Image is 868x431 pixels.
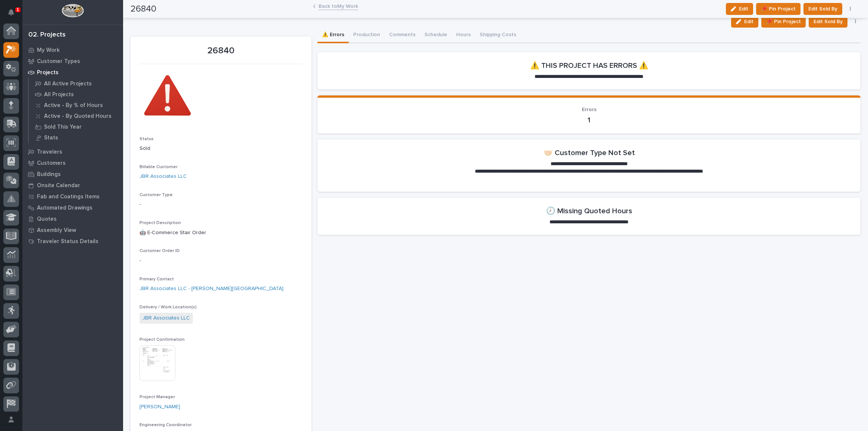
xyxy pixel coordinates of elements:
[140,145,303,152] p: Sold
[37,238,98,245] p: Traveler Status Details
[22,67,123,78] a: Projects
[37,160,66,167] p: Customers
[29,89,123,100] a: All Projects
[140,221,181,225] span: Project Description
[37,58,80,65] p: Customer Types
[140,165,178,169] span: Billable Customer
[22,56,123,67] a: Customer Types
[140,249,180,253] span: Customer Order ID
[452,28,475,43] button: Hours
[29,100,123,110] a: Active - By % of Hours
[140,395,175,399] span: Project Manager
[22,236,123,247] a: Traveler Status Details
[22,157,123,169] a: Customers
[22,44,123,56] a: My Work
[317,28,349,43] button: ⚠️ Errors
[140,285,283,293] a: JBR Associates LLC - [PERSON_NAME][GEOGRAPHIC_DATA]
[582,107,596,112] span: Errors
[140,277,174,281] span: Primary Contact
[420,28,452,43] button: Schedule
[530,61,648,70] h2: ⚠️ THIS PROJECT HAS ERRORS ⚠️
[37,149,62,155] p: Travelers
[140,173,187,180] a: JBR Associates LLC
[766,17,801,26] span: 📌 Pin Project
[29,122,123,132] a: Sold This Year
[744,18,753,25] span: Edit
[140,193,173,197] span: Customer Type
[44,102,103,109] p: Active - By % of Hours
[546,207,632,215] h2: 🕗 Missing Quoted Hours
[385,28,420,43] button: Comments
[140,45,303,56] p: 26840
[22,224,123,236] a: Assembly View
[28,31,66,39] div: 02. Projects
[22,213,123,224] a: Quotes
[29,111,123,121] a: Active - By Quoted Hours
[140,423,192,427] span: Engineering Coordinator
[37,194,100,200] p: Fab and Coatings Items
[140,305,197,309] span: Delivery / Work Location(s)
[814,17,843,26] span: Edit Sold By
[22,202,123,213] a: Automated Drawings
[140,337,185,342] span: Project Confirmation
[140,201,303,208] p: -
[37,47,60,54] p: My Work
[140,229,303,237] p: 🤖 E-Commerce Stair Order
[9,9,19,21] div: Notifications1
[44,124,82,130] p: Sold This Year
[16,7,19,12] p: 1
[809,16,847,28] button: Edit Sold By
[22,146,123,157] a: Travelers
[731,16,758,28] button: Edit
[37,69,59,76] p: Projects
[44,113,112,120] p: Active - By Quoted Hours
[761,16,806,28] button: 📌 Pin Project
[22,180,123,191] a: Onsite Calendar
[22,191,123,202] a: Fab and Coatings Items
[140,403,180,411] a: [PERSON_NAME]
[44,81,92,87] p: All Active Projects
[475,28,521,43] button: Shipping Costs
[543,148,635,157] h2: 🤝🏻 Customer Type Not Set
[349,28,385,43] button: Production
[44,91,74,98] p: All Projects
[140,257,303,265] p: -
[140,137,154,141] span: Status
[44,135,58,141] p: Stats
[3,4,19,20] button: Notifications
[37,171,61,178] p: Buildings
[37,216,57,223] p: Quotes
[22,169,123,180] a: Buildings
[326,116,852,125] p: 1
[37,205,93,211] p: Automated Drawings
[29,78,123,89] a: All Active Projects
[37,227,76,234] p: Assembly View
[37,182,80,189] p: Onsite Calendar
[142,314,190,322] a: JBR Associates LLC
[62,4,84,18] img: Workspace Logo
[319,1,358,10] a: Back toMy Work
[29,132,123,143] a: Stats
[140,69,195,125] img: tmYDzluCHvXYncT8W3wAToDbPgUzynKjk4yHj2bHlTg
